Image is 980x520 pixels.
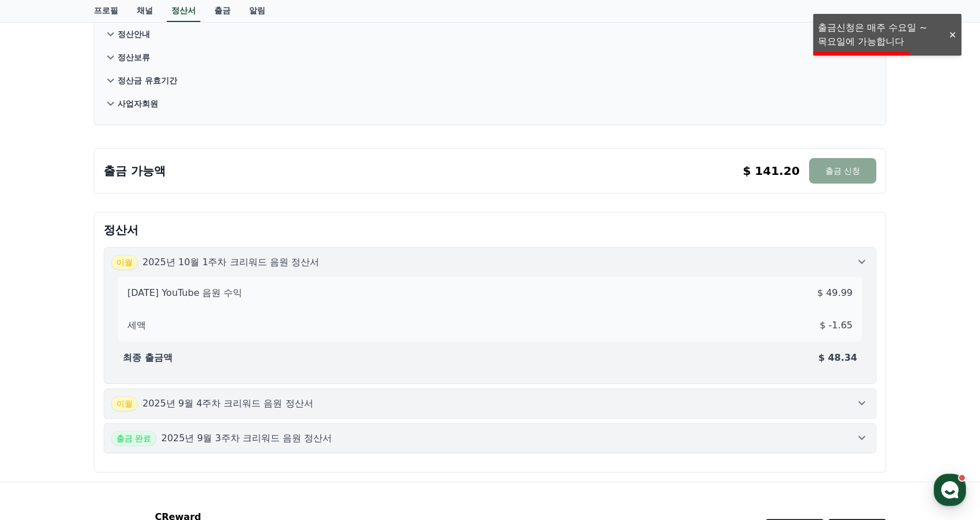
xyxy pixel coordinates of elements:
[809,158,876,184] button: 출금 신청
[104,423,876,453] button: 출금 완료 2025년 9월 3주차 크리워드 음원 정산서
[118,75,177,86] p: 정산금 유효기간
[118,52,150,63] p: 정산보류
[104,222,876,238] p: 정산서
[161,431,332,445] p: 2025년 9월 3주차 크리워드 음원 정산서
[111,255,138,270] span: 이월
[36,384,43,394] span: 홈
[104,247,876,384] button: 이월 2025년 10월 1주차 크리워드 음원 정산서 [DATE] YouTube 음원 수익 $ 49.99 세액 $ -1.65 최종 출금액 $ 48.34
[104,163,166,179] p: 출금 가능액
[104,92,876,115] button: 사업자회원
[127,286,242,300] p: [DATE] YouTube 음원 수익
[142,397,313,411] p: 2025년 9월 4주차 크리워드 음원 정산서
[104,389,876,419] button: 이월 2025년 9월 4주차 크리워드 음원 정산서
[817,286,853,300] p: $ 49.99
[111,431,156,446] span: 출금 완료
[104,69,876,92] button: 정산금 유효기간
[127,318,146,332] p: 세액
[820,318,853,332] p: $ -1.65
[149,367,222,396] a: 설정
[76,367,149,396] a: 대화
[106,385,120,394] span: 대화
[111,396,138,411] span: 이월
[818,351,857,365] p: $ 48.34
[104,23,876,46] button: 정산안내
[3,367,76,396] a: 홈
[123,351,173,365] p: 최종 출금액
[104,46,876,69] button: 정산보류
[743,163,799,179] p: $ 141.20
[118,28,150,40] p: 정산안내
[142,255,319,269] p: 2025년 10월 1주차 크리워드 음원 정산서
[118,98,158,109] p: 사업자회원
[179,384,193,394] span: 설정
